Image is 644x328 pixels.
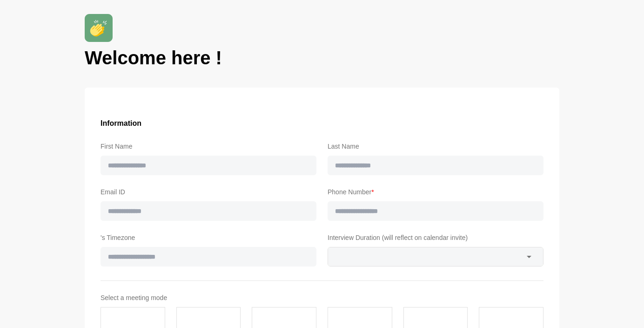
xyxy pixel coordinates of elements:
[101,117,543,130] h3: Information
[101,292,543,303] label: Select a meeting mode
[328,186,543,198] label: Phone Number
[85,46,559,70] h1: Welcome here !
[328,232,543,243] label: Interview Duration (will reflect on calendar invite)
[101,186,316,198] label: Email ID
[101,141,316,152] label: First Name
[328,141,543,152] label: Last Name
[101,232,316,243] label: 's Timezone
